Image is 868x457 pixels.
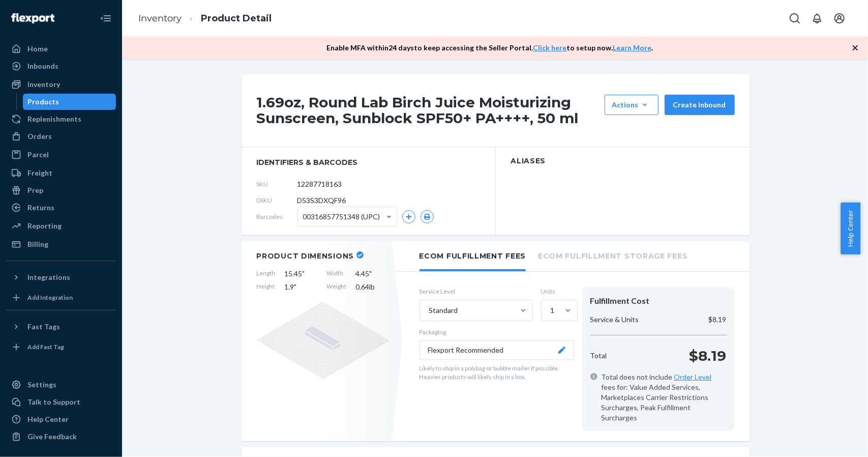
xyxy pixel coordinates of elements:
button: Open account menu [829,8,850,28]
span: " [303,269,305,278]
div: Parcel [27,150,49,160]
div: Reporting [27,221,62,231]
div: Inbounds [27,61,58,71]
button: Actions [605,95,659,115]
a: Help Center [6,411,116,427]
label: Units [541,287,574,296]
a: Reporting [6,218,116,234]
a: Talk to Support [6,394,116,410]
span: Total does not include fees for: Value Added Services, Marketplaces Carrier Restrictions Surcharg... [602,372,727,423]
button: Flexport Recommended [420,340,574,360]
input: Standard [428,305,429,316]
a: Add Fast Tag [6,339,116,355]
div: Fast Tags [27,322,60,332]
button: Create inbound [665,95,735,115]
div: Products [28,97,59,107]
a: Billing [6,236,116,252]
span: 15.45 [285,269,318,279]
span: Weight [327,282,347,292]
input: 1 [550,305,551,316]
div: Help Center [27,414,69,424]
a: Parcel [6,147,116,163]
a: Settings [6,377,116,393]
span: 0.64 lb [356,282,389,292]
li: Ecom Fulfillment Fees [420,241,526,271]
span: DSKU [257,196,297,205]
ol: breadcrumbs [130,4,280,34]
div: Add Integration [27,293,73,302]
a: Replenishments [6,111,116,127]
p: Total [590,351,607,361]
a: Add Integration [6,290,116,306]
button: Fast Tags [6,319,116,335]
div: Add Fast Tag [27,342,64,351]
p: Likely to ship in a polybag or bubble mailer if possible. Heavier products will likely ship in a ... [420,364,574,381]
div: Actions [612,100,651,110]
h2: Aliases [511,157,735,165]
a: Product Detail [201,13,272,24]
a: Prep [6,182,116,198]
div: Prep [27,185,43,195]
p: $8.19 [690,346,727,366]
span: " [294,282,297,291]
span: 1.9 [285,282,318,292]
button: Integrations [6,269,116,285]
p: $8.19 [709,315,727,325]
li: Ecom Fulfillment Storage Fees [538,241,687,269]
span: D53S3DXQF96 [297,195,346,206]
button: Open Search Box [785,8,805,28]
div: Inventory [27,79,60,90]
div: Standard [429,305,458,316]
span: " [370,269,372,278]
button: Help Center [841,203,860,254]
span: Length [257,269,276,279]
a: Products [23,94,116,110]
a: Order Level [674,373,712,381]
div: Integrations [27,272,70,282]
label: Service Level [420,287,533,296]
div: Orders [27,131,52,141]
span: Height [257,282,276,292]
img: Flexport logo [11,13,54,23]
p: Enable MFA within 24 days to keep accessing the Seller Portal. to setup now. . [327,43,653,53]
a: Freight [6,165,116,181]
p: Packaging [420,328,574,336]
div: Home [27,44,48,54]
span: SKU [257,180,297,188]
span: Width [327,269,347,279]
a: Returns [6,199,116,216]
a: Home [6,41,116,57]
div: Freight [27,168,52,178]
a: Inventory [6,76,116,93]
span: 4.45 [356,269,389,279]
a: Inventory [138,13,182,24]
div: Give Feedback [27,432,77,442]
button: Close Navigation [96,8,116,28]
div: Talk to Support [27,397,80,407]
h1: 1.69oz, Round Lab Birch Juice Moisturizing Sunscreen, Sunblock SPF50+ PA++++, 50 ml [257,95,600,126]
a: Orders [6,128,116,145]
div: 1 [551,305,555,316]
button: Give Feedback [6,429,116,445]
span: 00316857751348 (UPC) [303,208,380,225]
button: Open notifications [807,8,827,28]
a: Inbounds [6,58,116,74]
a: Click here [533,43,567,52]
div: Billing [27,239,48,249]
span: identifiers & barcodes [257,157,480,167]
div: Replenishments [27,114,81,124]
span: Barcodes [257,212,297,221]
h2: Product Dimensions [257,251,354,261]
div: Returns [27,203,54,213]
div: Fulfillment Cost [590,295,727,307]
a: Learn More [613,43,652,52]
div: Settings [27,380,56,390]
p: Service & Units [590,315,639,325]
